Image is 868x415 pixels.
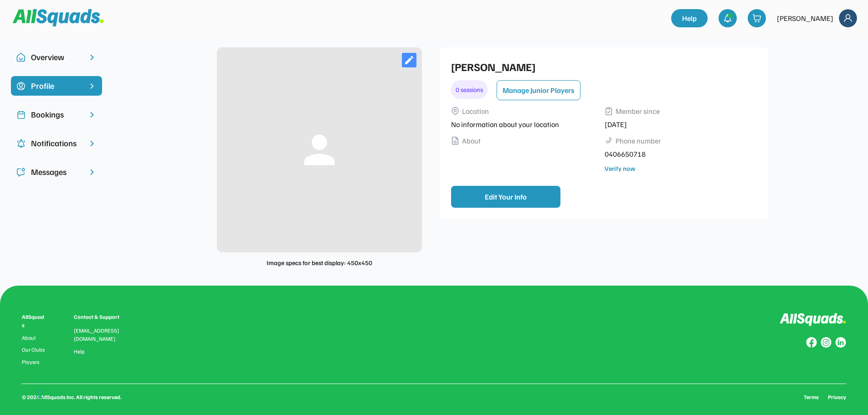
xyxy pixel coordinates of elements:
[87,82,97,91] img: chevron-right%20copy%203.svg
[16,139,26,148] img: Icon%20copy%204.svg
[451,80,488,99] div: 0 sessions
[451,186,560,208] button: Edit Your Info
[22,347,46,353] a: Our Clubs
[87,139,97,148] img: chevron-right.svg
[13,9,104,26] img: Squad%20Logo.svg
[451,119,599,130] div: No information about your location
[777,13,833,24] div: [PERSON_NAME]
[87,110,97,119] img: chevron-right.svg
[605,119,753,130] div: [DATE]
[22,359,46,365] a: Players
[839,9,857,27] img: Frame%2018.svg
[780,313,846,326] img: Logo%20inverted.svg
[74,348,85,355] a: Help
[31,137,82,149] div: Notifications
[16,168,26,177] img: Icon%20copy%205.svg
[16,53,26,62] img: Icon%20copy%2010.svg
[16,110,26,119] img: Icon%20copy%202.svg
[31,80,82,92] div: Profile
[806,337,817,348] img: Group%20copy%208.svg
[451,58,753,75] div: [PERSON_NAME]
[497,80,580,100] button: Manage Junior Players
[605,164,635,173] div: Verify now
[22,335,46,341] a: About
[462,135,481,146] div: About
[87,53,97,62] img: chevron-right.svg
[752,14,761,23] img: shopping-cart-01%20%281%29.svg
[297,127,342,173] button: person
[267,258,372,267] div: Image specs for best display: 450x450
[22,393,122,401] div: © 2024 AllSquads Inc. All rights reserved.
[804,393,819,401] a: Terms
[451,137,459,145] img: Vector%2014.svg
[22,313,46,329] div: AllSquads
[616,106,660,117] div: Member since
[451,107,459,115] img: Vector%2011.svg
[821,337,832,348] img: Group%20copy%207.svg
[723,14,732,23] img: bell-03%20%281%29.svg
[828,393,846,401] a: Privacy
[87,168,97,177] img: chevron-right.svg
[616,135,661,146] div: Phone number
[671,9,708,27] a: Help
[74,313,130,321] div: Contact & Support
[31,51,82,63] div: Overview
[605,107,613,115] img: Vector%2013.svg
[31,108,82,121] div: Bookings
[16,82,26,91] img: Icon%20copy%2015.svg
[605,149,753,159] div: 0406650718
[462,106,489,117] div: Location
[74,327,130,343] div: [EMAIL_ADDRESS][DOMAIN_NAME]
[835,337,846,348] img: Group%20copy%206.svg
[31,166,82,178] div: Messages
